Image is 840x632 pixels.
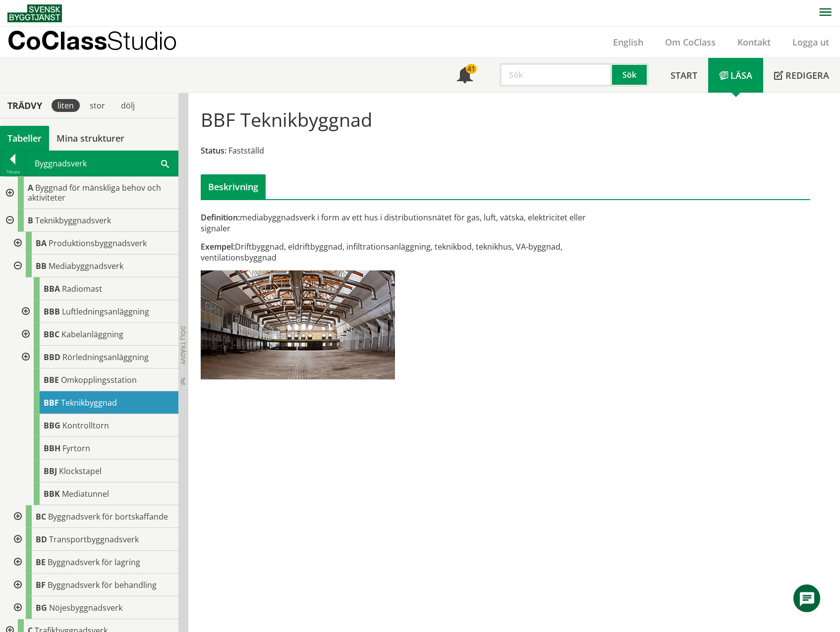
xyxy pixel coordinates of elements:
[730,69,752,81] span: Läsa
[36,557,46,568] span: BE
[44,488,60,499] span: BBK
[49,126,132,151] a: Mina strukturer
[2,100,48,111] div: Trädvy
[62,420,109,431] span: Kontrolltorn
[161,158,169,168] span: Sök i tabellen
[44,374,59,385] span: BBE
[654,36,727,48] a: Om CoClass
[708,58,763,93] a: Läsa
[727,36,782,48] a: Kontakt
[48,579,157,590] span: Byggnadsverk för behandling
[466,64,477,74] div: 41
[7,35,177,46] p: CoClass
[201,241,235,252] span: Exempel:
[457,68,473,84] span: Notifikationer
[785,69,829,81] span: Redigera
[49,602,122,613] span: Nöjesbyggnadsverk
[49,238,147,249] span: Produktionsbyggnadsverk
[500,63,612,87] input: Sök
[44,443,60,454] span: BBH
[44,352,60,363] span: BBD
[36,238,47,249] span: BA
[48,511,168,522] span: Byggnadsverk för bortskaffande
[7,27,198,57] a: CoClassStudio
[44,397,59,408] span: BBF
[612,63,649,87] button: Sök
[115,99,141,112] div: dölj
[28,182,33,193] span: A
[201,212,240,223] span: Definition:
[36,261,47,271] span: BB
[602,36,654,48] a: English
[446,58,484,93] a: 41
[782,36,840,48] a: Logga ut
[26,151,178,176] div: Byggnadsverk
[52,99,80,112] div: liten
[61,374,137,385] span: Omkopplingsstation
[62,443,90,454] span: Fyrtorn
[179,326,187,365] span: Dölj trädvy
[36,534,47,545] span: BD
[28,182,161,203] span: Byggnad för mänskliga behov och aktiviteter
[660,58,708,93] a: Start
[44,420,60,431] span: BBG
[62,352,149,363] span: Rörledningsanläggning
[62,306,149,317] span: Luftledningsanläggning
[49,261,123,271] span: Mediabyggnadsverk
[59,466,102,476] span: Klockstapel
[0,168,25,176] div: Tillbaka
[201,108,372,130] h1: BBF Teknikbyggnad
[228,145,264,156] span: Fastställd
[35,215,111,226] span: Teknikbyggnadsverk
[201,270,395,379] img: BBFTeknikbyggnad.jpg
[763,58,840,93] a: Redigera
[62,283,102,294] span: Radiomast
[28,215,33,226] span: B
[36,602,47,613] span: BG
[201,241,602,263] div: Driftbyggnad, eldriftbyggnad, infiltrationsanläggning, teknikbod, teknikhus, VA-byggnad, ventilat...
[44,283,60,294] span: BBA
[7,4,62,22] img: Svensk Byggtjänst
[201,145,226,156] span: Status:
[44,306,60,317] span: BBB
[44,329,59,340] span: BBC
[36,511,46,522] span: BC
[61,329,123,340] span: Kabelanläggning
[84,99,111,112] div: stor
[201,174,266,199] div: Beskrivning
[62,488,109,499] span: Mediatunnel
[61,397,117,408] span: Teknikbyggnad
[107,26,177,55] span: Studio
[44,466,57,476] span: BBJ
[48,557,140,568] span: Byggnadsverk för lagring
[671,69,697,81] span: Start
[49,534,139,545] span: Transportbyggnadsverk
[36,579,46,590] span: BF
[201,212,602,234] div: mediabyggnadsverk i form av ett hus i distributionsnätet för gas, luft, vätska, elektricitet elle...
